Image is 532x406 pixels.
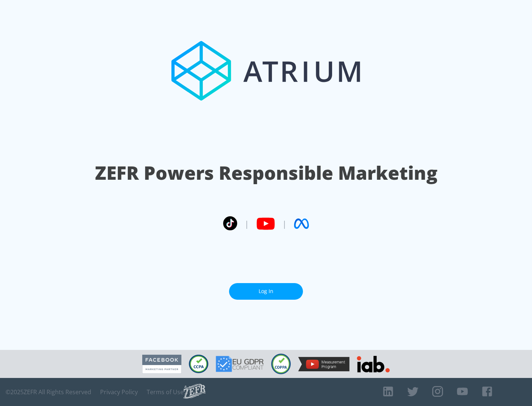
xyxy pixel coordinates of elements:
img: YouTube Measurement Program [298,357,349,371]
span: | [245,218,249,229]
h1: ZEFR Powers Responsible Marketing [95,160,437,186]
a: Privacy Policy [100,388,138,396]
span: | [282,218,287,229]
img: Facebook Marketing Partner [142,355,181,374]
a: Terms of Use [147,388,184,396]
img: IAB [357,356,390,372]
a: Log In [229,283,303,300]
img: GDPR Compliant [216,356,264,372]
span: © 2025 ZEFR All Rights Reserved [6,388,91,396]
img: COPPA Compliant [271,354,291,374]
img: CCPA Compliant [189,355,208,373]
